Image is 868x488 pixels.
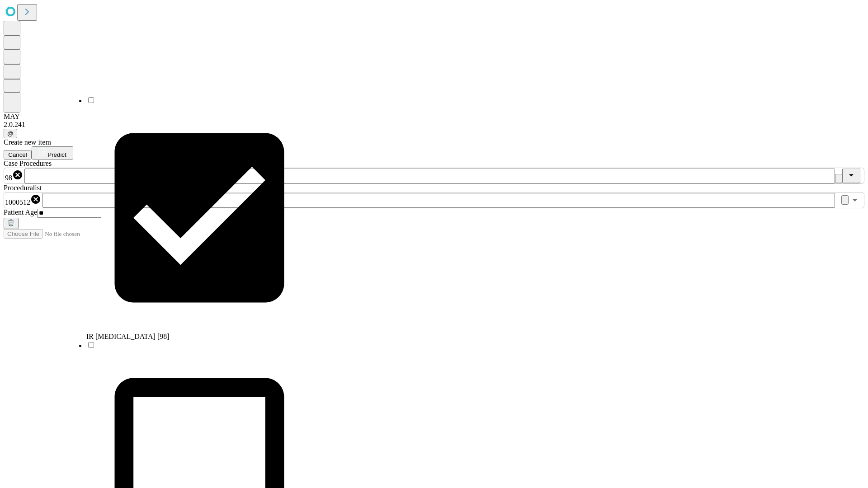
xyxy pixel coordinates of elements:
span: Create new item [4,138,51,146]
span: 98 [5,174,12,182]
button: Predict [32,146,73,160]
span: Patient Age [4,208,37,216]
div: MAY [4,113,864,121]
button: @ [4,129,17,138]
button: Clear [835,174,842,183]
span: Cancel [8,151,27,158]
span: Predict [47,151,66,158]
span: Scheduled Procedure [4,160,52,167]
button: Open [849,194,861,206]
div: 98 [5,169,23,182]
div: 2.0.241 [4,121,864,129]
span: IR [MEDICAL_DATA] [98] [86,333,170,340]
button: Clear [841,195,849,205]
button: Close [842,169,860,183]
span: 1000512 [5,198,30,206]
span: @ [7,130,14,137]
button: Cancel [4,150,32,160]
span: Proceduralist [4,184,42,192]
div: 1000512 [5,194,41,206]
